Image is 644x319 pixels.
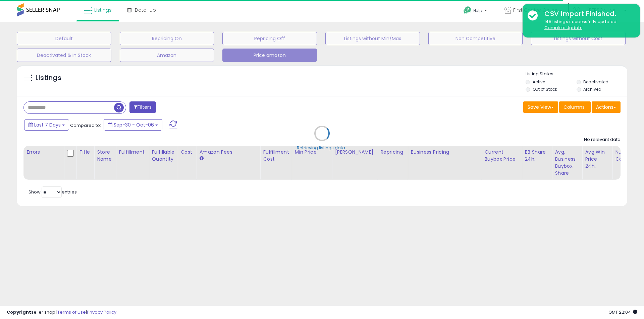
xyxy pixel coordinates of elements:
[473,8,482,13] span: Help
[325,32,420,45] button: Listings without Min/Max
[428,32,523,45] button: Non Competitive
[463,6,472,14] i: Get Help
[135,7,156,13] span: DataHub
[17,32,111,45] button: Default
[222,49,317,62] button: Price amazon
[544,25,582,30] u: Complete Update
[513,7,557,13] span: First Choice Online
[539,9,635,19] div: CSV Import Finished.
[458,1,494,22] a: Help
[120,49,214,62] button: Amazon
[120,32,214,45] button: Repricing On
[297,145,347,151] div: Retrieving listings data..
[531,32,626,45] button: Listings without Cost
[94,7,112,13] span: Listings
[17,49,111,62] button: Deactivated & In Stock
[222,32,317,45] button: Repricing Off
[539,19,635,31] div: 145 listings successfully updated.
